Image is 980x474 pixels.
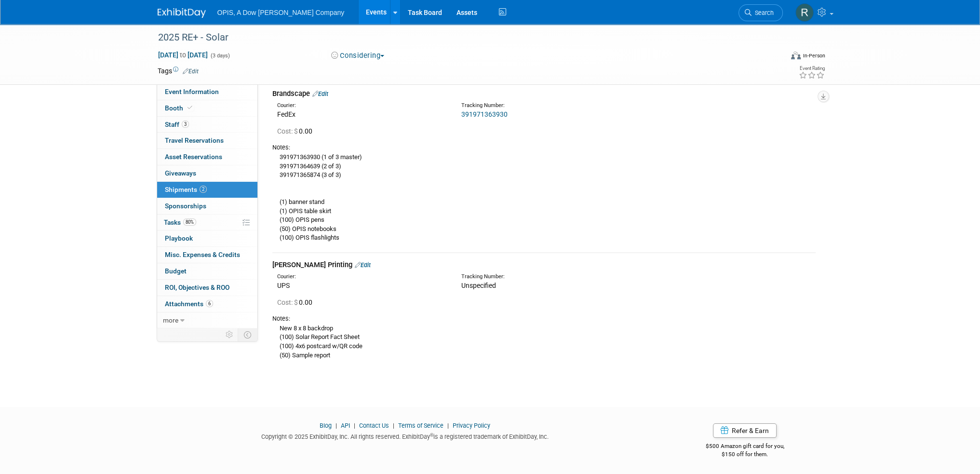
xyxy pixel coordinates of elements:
[165,186,207,193] span: Shipments
[277,127,316,135] span: 0.00
[158,66,199,76] td: Tags
[165,169,196,177] span: Giveaways
[165,251,240,258] span: Misc. Expenses & Credits
[165,88,219,95] span: Event Information
[726,50,825,65] div: Event Format
[157,117,257,133] a: Staff3
[341,422,350,429] a: API
[165,104,194,112] span: Booth
[157,149,257,165] a: Asset Reservations
[165,121,189,128] span: Staff
[328,51,388,61] button: Considering
[320,422,332,429] a: Blog
[165,267,187,275] span: Budget
[272,89,816,99] div: Brandscape
[461,110,508,118] a: 391971363930
[157,133,257,149] a: Travel Reservations
[461,102,677,109] div: Tracking Number:
[206,300,213,307] span: 6
[157,230,257,246] a: Playbook
[155,29,768,46] div: 2025 RE+ - Solar
[453,422,490,429] a: Privacy Policy
[157,215,257,230] a: Tasks80%
[795,3,814,22] img: Renee Ortner
[157,296,257,312] a: Attachments6
[272,323,816,360] div: New 8 x 8 backdrop (100) Solar Report Fact Sheet (100) 4x6 postcard w/QR code (50) Sample report
[165,136,224,144] span: Travel Reservations
[157,182,257,198] a: Shipments2
[355,261,371,269] a: Edit
[390,422,397,429] span: |
[158,430,653,441] div: Copyright © 2025 ExhibitDay, Inc. All rights reserved. ExhibitDay is a registered trademark of Ex...
[157,198,257,214] a: Sponsorships
[165,300,213,308] span: Attachments
[802,52,825,59] div: In-Person
[210,53,230,59] span: (3 days)
[333,422,339,429] span: |
[200,186,207,193] span: 2
[752,9,774,16] span: Search
[178,51,188,59] span: to
[163,316,178,324] span: more
[277,298,299,306] span: Cost: $
[272,314,816,323] div: Notes:
[165,284,229,291] span: ROI, Objectives & ROO
[217,9,345,16] span: OPIS, A Dow [PERSON_NAME] Company
[188,105,192,110] i: Booth reservation complete
[277,102,447,109] div: Courier:
[158,51,208,59] span: [DATE] [DATE]
[445,422,451,429] span: |
[398,422,443,429] a: Terms of Service
[221,328,238,341] td: Personalize Event Tab Strip
[272,152,816,243] div: 391971363930 (1 of 3 master) 391971364639 (2 of 3) 391971365874 (3 of 3) (1) banner stand (1) OPI...
[157,100,257,116] a: Booth
[277,273,447,281] div: Courier:
[183,68,199,75] a: Edit
[157,247,257,263] a: Misc. Expenses & Credits
[165,234,193,242] span: Playbook
[798,66,824,71] div: Event Rating
[157,312,257,328] a: more
[165,202,206,210] span: Sponsorships
[277,127,299,135] span: Cost: $
[158,8,206,18] img: ExhibitDay
[183,218,196,226] span: 80%
[157,84,257,100] a: Event Information
[461,282,496,289] span: Unspecified
[430,433,433,438] sup: ®
[667,436,823,458] div: $500 Amazon gift card for you,
[312,90,328,97] a: Edit
[157,280,257,296] a: ROI, Objectives & ROO
[157,263,257,279] a: Budget
[272,260,816,270] div: [PERSON_NAME] Printing
[713,423,777,438] a: Refer & Earn
[667,450,823,459] div: $150 off for them.
[359,422,389,429] a: Contact Us
[272,143,816,152] div: Notes:
[157,165,257,181] a: Giveaways
[277,109,447,119] div: FedEx
[351,422,358,429] span: |
[182,121,189,128] span: 3
[165,153,222,161] span: Asset Reservations
[164,218,196,226] span: Tasks
[238,328,257,341] td: Toggle Event Tabs
[791,52,801,59] img: Format-Inperson.png
[277,298,316,306] span: 0.00
[738,4,783,21] a: Search
[277,281,447,290] div: UPS
[461,273,677,281] div: Tracking Number:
